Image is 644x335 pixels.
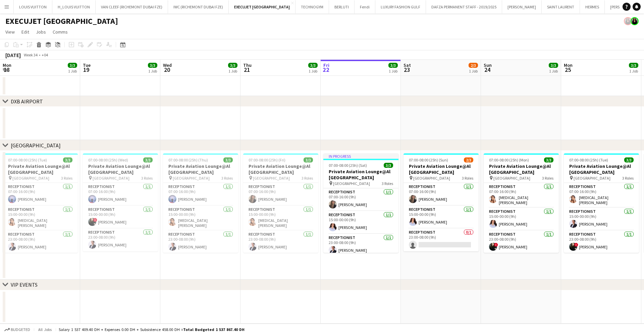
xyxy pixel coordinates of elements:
[564,154,639,253] div: 07:00-08:00 (25h) (Tue)3/3Private Aviation Lounge@Al [GEOGRAPHIC_DATA] [GEOGRAPHIC_DATA]3 RolesRe...
[404,163,479,176] h3: Private Aviation Lounge@Al [GEOGRAPHIC_DATA]
[143,158,153,163] span: 3/3
[323,154,398,159] div: In progress
[243,154,318,253] app-job-card: 07:00-08:00 (25h) (Fri)3/3Private Aviation Lounge@Al [GEOGRAPHIC_DATA] [GEOGRAPHIC_DATA]3 RolesRe...
[96,0,168,13] button: VAN CLEEF (RICHEMONT DUBAI FZE)
[42,52,48,57] div: +04
[223,158,233,163] span: 3/3
[564,163,639,176] h3: Private Aviation Lounge@Al [GEOGRAPHIC_DATA]
[629,63,638,68] span: 3/3
[404,62,411,68] span: Sat
[163,62,172,68] span: Wed
[404,206,479,229] app-card-role: Receptionist1/115:00-00:00 (9h)[PERSON_NAME]
[228,68,237,74] div: 1 Job
[88,158,128,163] span: 07:00-08:00 (25h) (Wed)
[243,206,318,231] app-card-role: Receptionist1/115:00-00:00 (9h)[MEDICAL_DATA][PERSON_NAME]
[3,154,78,253] app-job-card: 07:00-08:00 (25h) (Tue)3/3Private Aviation Lounge@Al [GEOGRAPHIC_DATA] [GEOGRAPHIC_DATA]3 RolesRe...
[542,176,553,181] span: 3 Roles
[426,0,502,13] button: DAFZA PERMANENT STAFF - 2019/2025
[574,243,578,247] span: !
[168,0,229,13] button: IWC (RICHEMONT DUBAI FZE)
[296,0,329,13] button: TECHNOGYM
[12,176,49,181] span: [GEOGRAPHIC_DATA]
[52,0,96,13] button: H_LOUIS VUITTON
[544,158,553,163] span: 3/3
[489,158,529,163] span: 07:00-08:00 (25h) (Mon)
[388,63,398,68] span: 3/3
[163,206,238,231] app-card-role: Receptionist1/115:00-00:00 (9h)[MEDICAL_DATA][PERSON_NAME]
[323,189,398,211] app-card-role: Receptionist1/107:00-16:00 (9h)[PERSON_NAME]
[322,66,329,74] span: 22
[68,68,77,74] div: 1 Job
[3,62,11,68] span: Mon
[631,17,639,25] app-user-avatar: Maria Fernandes
[221,176,233,181] span: 3 Roles
[542,0,580,13] button: SAINT LAURENT
[163,183,238,206] app-card-role: Receptionist1/107:00-16:00 (9h)[PERSON_NAME]
[163,231,238,254] app-card-role: Receptionist1/123:00-08:00 (9h)[PERSON_NAME]
[36,29,46,35] span: Jobs
[243,62,252,68] span: Thu
[53,29,68,35] span: Comms
[83,154,158,252] app-job-card: 07:00-08:00 (25h) (Wed)3/3Private Aviation Lounge@Al [GEOGRAPHIC_DATA] [GEOGRAPHIC_DATA]3 RolesRe...
[3,28,17,36] a: View
[2,66,11,74] span: 18
[141,176,153,181] span: 3 Roles
[484,208,559,231] app-card-role: Receptionist1/115:00-00:00 (9h)[PERSON_NAME]
[229,0,296,13] button: EXECUJET [GEOGRAPHIC_DATA]
[569,158,608,163] span: 07:00-08:00 (25h) (Tue)
[580,0,605,13] button: HERMES
[3,163,78,176] h3: Private Aviation Lounge@Al [GEOGRAPHIC_DATA]
[82,66,91,74] span: 19
[622,176,634,181] span: 3 Roles
[469,68,478,74] div: 1 Job
[3,326,31,333] button: Budgeted
[404,183,479,206] app-card-role: Receptionist1/107:00-16:00 (9h)[PERSON_NAME]
[3,231,78,254] app-card-role: Receptionist1/123:00-08:00 (9h)[PERSON_NAME]
[63,158,72,163] span: 3/3
[469,63,478,68] span: 2/3
[83,163,158,176] h3: Private Aviation Lounge@Al [GEOGRAPHIC_DATA]
[243,231,318,254] app-card-role: Receptionist1/123:00-08:00 (9h)[PERSON_NAME]
[93,218,97,222] span: !
[484,154,559,253] div: 07:00-08:00 (25h) (Mon)3/3Private Aviation Lounge@Al [GEOGRAPHIC_DATA] [GEOGRAPHIC_DATA]3 RolesRe...
[37,327,53,332] span: All jobs
[389,68,397,74] div: 1 Job
[243,163,318,176] h3: Private Aviation Lounge@Al [GEOGRAPHIC_DATA]
[11,142,61,149] div: [GEOGRAPHIC_DATA]
[163,154,238,253] div: 07:00-08:00 (25h) (Thu)3/3Private Aviation Lounge@Al [GEOGRAPHIC_DATA] [GEOGRAPHIC_DATA]3 RolesRe...
[323,211,398,234] app-card-role: Receptionist1/115:00-00:00 (9h)[PERSON_NAME]
[484,62,492,68] span: Sun
[11,281,38,288] div: VIP EVENTS
[629,68,638,74] div: 1 Job
[483,66,492,74] span: 24
[59,327,245,332] div: Salary 1 537 409.40 DH + Expenses 0.00 DH + Subsistence 458.00 DH =
[14,0,52,13] button: LOUIS VUITTON
[249,158,285,163] span: 07:00-08:00 (25h) (Fri)
[148,68,157,74] div: 1 Job
[304,158,313,163] span: 3/3
[162,66,172,74] span: 20
[329,0,355,13] button: BERLUTI
[183,327,245,332] span: Total Budgeted 1 537 867.40 DH
[493,176,530,181] span: [GEOGRAPHIC_DATA]
[564,231,639,254] app-card-role: Receptionist1/123:00-08:00 (9h)![PERSON_NAME]
[173,176,210,181] span: [GEOGRAPHIC_DATA]
[323,154,398,253] app-job-card: In progress07:00-08:00 (25h) (Sat)3/3Private Aviation Lounge@Al [GEOGRAPHIC_DATA] [GEOGRAPHIC_DAT...
[309,68,317,74] div: 1 Job
[5,52,21,58] div: [DATE]
[502,0,542,13] button: [PERSON_NAME]
[83,183,158,206] app-card-role: Receptionist1/107:00-16:00 (9h)[PERSON_NAME]
[355,0,375,13] button: Fendi
[83,62,91,68] span: Tue
[83,229,158,252] app-card-role: Receptionist1/123:00-08:00 (9h)[PERSON_NAME]
[243,183,318,206] app-card-role: Receptionist1/107:00-16:00 (9h)[PERSON_NAME]
[574,176,610,181] span: [GEOGRAPHIC_DATA]
[624,17,632,25] app-user-avatar: Maria Fernandes
[329,163,367,168] span: 07:00-08:00 (25h) (Sat)
[323,234,398,257] app-card-role: Receptionist1/123:00-08:00 (9h)[PERSON_NAME]
[563,66,573,74] span: 25
[93,176,129,181] span: [GEOGRAPHIC_DATA]
[484,163,559,176] h3: Private Aviation Lounge@Al [GEOGRAPHIC_DATA]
